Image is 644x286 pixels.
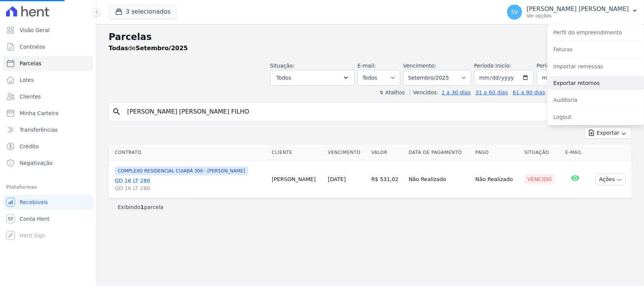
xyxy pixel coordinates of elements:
[368,145,406,160] th: Valor
[109,5,177,19] button: 3 selecionados
[20,159,53,167] span: Negativação
[3,155,93,171] a: Negativação
[547,26,644,39] a: Perfil do empreendimento
[20,76,34,84] span: Lotes
[3,122,93,137] a: Transferências
[118,203,164,211] p: Exibindo parcela
[596,174,626,185] button: Ações
[136,45,188,52] strong: Setembro/2025
[269,145,325,160] th: Cliente
[20,198,48,206] span: Recebíveis
[270,70,355,86] button: Todos
[527,13,629,19] p: Ver opções
[3,23,93,38] a: Visão Geral
[112,107,121,116] i: search
[20,60,41,67] span: Parcelas
[524,174,555,185] div: Vencido
[3,139,93,154] a: Crédito
[3,56,93,71] a: Parcelas
[6,183,90,192] div: Plataformas
[115,185,266,192] span: QD 16 LT 280
[140,204,144,210] b: 1
[513,89,545,95] a: 61 a 90 dias
[3,39,93,54] a: Contratos
[115,177,266,192] a: QD 16 LT 280QD 16 LT 280
[410,89,438,95] label: Vencidos:
[109,30,632,44] h2: Parcelas
[472,160,521,198] td: Não Realizado
[584,127,632,139] button: Exportar
[379,89,405,95] label: ↯ Atalhos
[20,215,49,223] span: Conta Hent
[3,89,93,104] a: Clientes
[109,45,128,52] strong: Todas
[3,195,93,210] a: Recebíveis
[501,2,644,23] button: SV [PERSON_NAME] [PERSON_NAME] Ver opções
[537,62,596,70] label: Período Fim:
[547,76,644,90] a: Exportar retornos
[547,93,644,107] a: Auditoria
[277,73,291,82] span: Todos
[20,143,39,150] span: Crédito
[547,110,644,124] a: Logout
[474,63,511,69] label: Período Inicío:
[521,145,563,160] th: Situação
[547,43,644,56] a: Faturas
[442,89,471,95] a: 1 a 30 dias
[20,26,50,34] span: Visão Geral
[527,5,629,13] p: [PERSON_NAME] [PERSON_NAME]
[358,63,376,69] label: E-mail:
[3,211,93,226] a: Conta Hent
[269,160,325,198] td: [PERSON_NAME]
[20,109,58,117] span: Minha Carteira
[406,160,472,198] td: Não Realizado
[472,145,521,160] th: Pago
[368,160,406,198] td: R$ 531,02
[325,145,368,160] th: Vencimento
[475,89,508,95] a: 31 a 60 dias
[3,72,93,88] a: Lotes
[20,126,58,134] span: Transferências
[123,104,629,119] input: Buscar por nome do lote ou do cliente
[328,176,346,182] a: [DATE]
[403,63,436,69] label: Vencimento:
[20,43,45,51] span: Contratos
[511,9,518,15] span: SV
[406,145,472,160] th: Data de Pagamento
[547,60,644,73] a: Importar remessas
[109,145,269,160] th: Contrato
[3,106,93,121] a: Minha Carteira
[563,145,588,160] th: E-mail
[109,44,188,53] p: de
[20,93,41,100] span: Clientes
[115,166,248,175] span: COMPLEXO RESIDENCIAL CUIABÁ 300 - [PERSON_NAME]
[270,63,295,69] label: Situação:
